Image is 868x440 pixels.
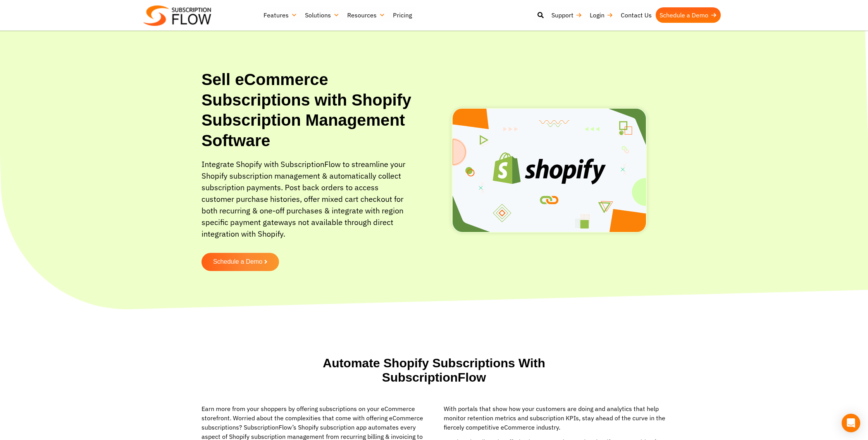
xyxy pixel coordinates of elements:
p: With portals that show how your customers are doing and analytics that help monitor retention met... [444,404,666,432]
span: Schedule a Demo [213,259,262,265]
p: Integrate Shopify with SubscriptionFlow to streamline your Shopify subscription management & auto... [201,159,413,247]
a: Login [586,7,617,23]
a: Contact Us [617,7,656,23]
h2: Automate Shopify Subscriptions With SubscriptionFlow [302,356,566,385]
img: Subscriptionflow-and-shopfiy [451,108,647,233]
a: Schedule a Demo [656,7,721,23]
a: Solutions [301,7,343,23]
img: Subscriptionflow [143,5,211,26]
a: Support [548,7,586,23]
a: Features [260,7,301,23]
a: Schedule a Demo [201,253,279,271]
div: Open Intercom Messenger [842,414,860,432]
h1: Sell eCommerce Subscriptions with Shopify Subscription Management Software [201,70,413,151]
a: Resources [343,7,389,23]
a: Pricing [389,7,416,23]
